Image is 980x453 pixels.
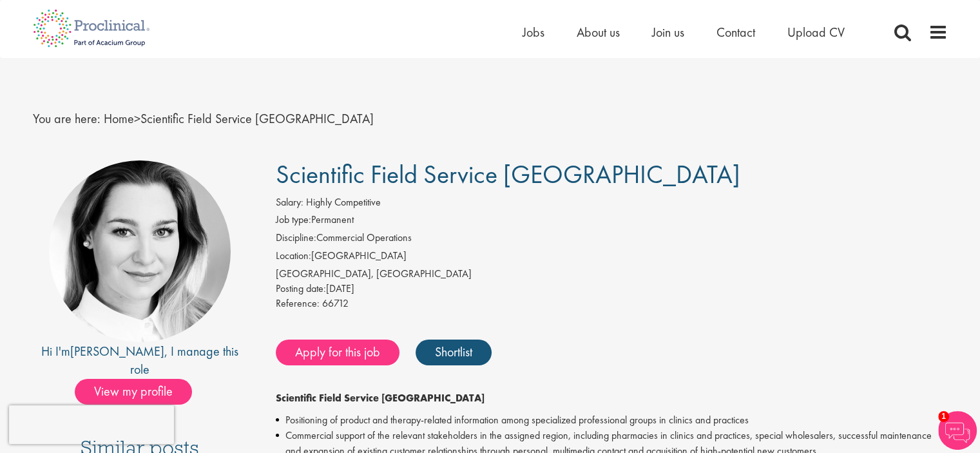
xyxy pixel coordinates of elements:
[276,249,948,267] li: [GEOGRAPHIC_DATA]
[70,343,164,360] a: [PERSON_NAME]
[577,24,620,41] a: About us
[276,282,326,295] span: Posting date:
[33,342,247,379] div: Hi I'm , I manage this role
[75,379,192,405] span: View my profile
[276,340,399,365] a: Apply for this job
[716,24,755,41] a: Contact
[938,411,949,422] span: 1
[322,296,349,310] span: 66712
[276,282,948,296] div: [DATE]
[276,213,311,227] label: Job type:
[938,411,977,450] img: Chatbot
[276,267,948,282] div: [GEOGRAPHIC_DATA], [GEOGRAPHIC_DATA]
[276,231,316,246] label: Discipline:
[416,340,492,365] a: Shortlist
[276,249,311,264] label: Location:
[75,381,205,398] a: View my profile
[276,158,740,191] font: Scientific Field Service [GEOGRAPHIC_DATA]
[276,231,948,249] li: Commercial Operations
[306,195,381,209] span: Highly Competitive
[276,296,320,311] label: Reference:
[276,391,485,405] font: Scientific Field Service [GEOGRAPHIC_DATA]
[276,213,948,231] li: Permanent
[523,24,544,41] a: Jobs
[140,110,374,127] font: Scientific Field Service [GEOGRAPHIC_DATA]
[49,160,231,342] img: imeage of recruiter Greta Prestel
[134,110,140,127] font: >
[33,110,101,127] font: You are here:
[104,110,134,127] a: breadcrumb link
[285,413,749,427] font: Positioning of product and therapy-related information among specialized professional groups in c...
[652,24,684,41] a: Join us
[9,405,174,444] iframe: reCAPTCHA
[276,195,303,210] label: Salary:
[104,110,134,127] font: Home
[787,24,845,41] a: Upload CV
